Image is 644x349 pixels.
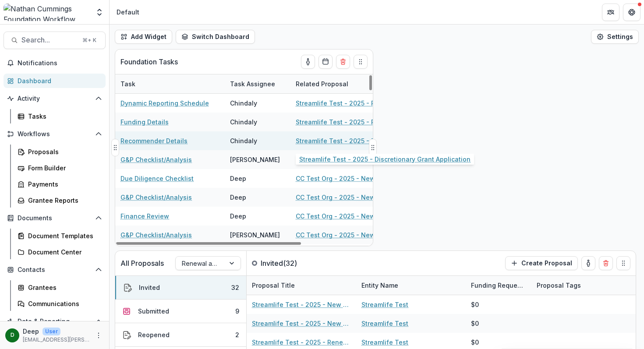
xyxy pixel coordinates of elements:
span: Search... [21,36,77,44]
a: Streamlife Test - 2025 - New Request Application [252,300,351,309]
div: Grantee Reports [28,196,99,205]
button: Add Widget [115,30,172,44]
button: Open Activity [4,92,106,106]
button: Open Documents [4,211,106,225]
p: Invited ( 32 ) [261,258,326,268]
div: 9 [235,307,239,316]
p: All Proposals [120,258,164,268]
div: Proposal Title [247,276,356,295]
div: Proposals [28,147,99,156]
a: CC Test Org - 2025 - New Request Application [296,212,395,221]
div: Funding Requested [466,276,531,295]
div: Proposal Tags [531,281,586,290]
a: Finance Review [120,212,169,221]
button: Drag [111,139,119,156]
button: Search... [4,32,106,49]
span: Notifications [18,60,102,67]
div: Task [115,74,225,93]
div: $0 [471,338,479,347]
button: Reopened2 [115,323,246,347]
a: Streamlife Test - 2025 - Renewal/Exit Grant Call Questions [296,99,395,108]
span: Activity [18,95,92,102]
button: Partners [602,4,619,21]
a: Streamlife Test - 2025 - Renewal Request Application [252,338,351,347]
a: Recommender Details [120,136,188,145]
a: G&P Checklist/Analysis [120,155,192,164]
a: Streamlife Test - 2025 - [GEOGRAPHIC_DATA]-[GEOGRAPHIC_DATA] Funding New Request Application [296,155,395,164]
div: Document Center [28,247,99,257]
nav: breadcrumb [113,6,143,18]
div: Communications [28,299,99,308]
div: Proposal Title [247,281,300,290]
div: $0 [471,300,479,309]
a: CC Test Org - 2025 - New Request Application [296,174,395,183]
div: Related Proposal [290,74,400,93]
a: CC Test Org - 2025 - New Request Application [296,193,395,202]
p: User [42,328,60,335]
button: toggle-assigned-to-me [301,55,315,69]
div: Tasks [28,112,99,121]
a: Streamlife Test - 2025 - New Request Application [252,319,351,328]
div: Task Assignee [225,79,280,88]
div: Entity Name [356,276,466,295]
button: toggle-assigned-to-me [581,256,595,270]
div: Reopened [138,330,170,339]
button: Drag [369,139,377,156]
a: Communications [14,296,106,311]
button: Notifications [4,56,106,70]
a: Streamlife Test [361,319,408,328]
div: Deep [230,174,246,183]
button: Delete card [599,256,613,270]
div: Related Proposal [290,79,354,88]
a: Dashboard [4,74,106,88]
a: Streamlife Test [361,300,408,309]
div: Form Builder [28,163,99,173]
button: Drag [616,256,630,270]
div: Task Assignee [225,74,290,93]
a: G&P Checklist/Analysis [120,230,192,240]
div: Submitted [138,307,169,316]
div: Entity Name [356,281,403,290]
button: Settings [591,30,639,44]
button: Open Contacts [4,263,106,277]
a: Streamlife Test - 2025 - Discretionary Grant Application [296,136,395,145]
div: Chindaly [230,136,257,145]
div: 2 [235,330,239,339]
button: Create Proposal [505,256,578,270]
a: Proposals [14,145,106,159]
div: Default [117,7,139,17]
div: Dashboard [18,76,99,85]
p: Foundation Tasks [120,56,178,67]
a: Streamlife Test - 2025 - Renewal/Exit Grant Call Questions [296,117,395,127]
a: Due Diligence Checklist [120,174,194,183]
div: [PERSON_NAME] [230,230,280,240]
p: Deep [23,327,39,336]
button: Delete card [336,55,350,69]
a: Dynamic Reporting Schedule [120,99,209,108]
div: Proposal Tags [531,276,641,295]
div: [PERSON_NAME] [230,155,280,164]
button: Switch Dashboard [176,30,255,44]
div: Deep [11,332,14,338]
div: Document Templates [28,231,99,240]
span: Documents [18,215,92,222]
button: More [93,330,104,341]
div: Invited [139,283,160,292]
button: Open Data & Reporting [4,314,106,328]
button: Get Help [623,4,640,21]
a: Grantee Reports [14,193,106,208]
a: G&P Checklist/Analysis [120,193,192,202]
span: Data & Reporting [18,318,92,325]
button: Submitted9 [115,300,246,323]
span: Workflows [18,130,92,138]
button: Open Workflows [4,127,106,141]
button: Calendar [318,55,333,69]
div: Grantees [28,283,99,292]
div: 32 [231,283,239,292]
p: [EMAIL_ADDRESS][PERSON_NAME][DOMAIN_NAME] [23,336,90,344]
